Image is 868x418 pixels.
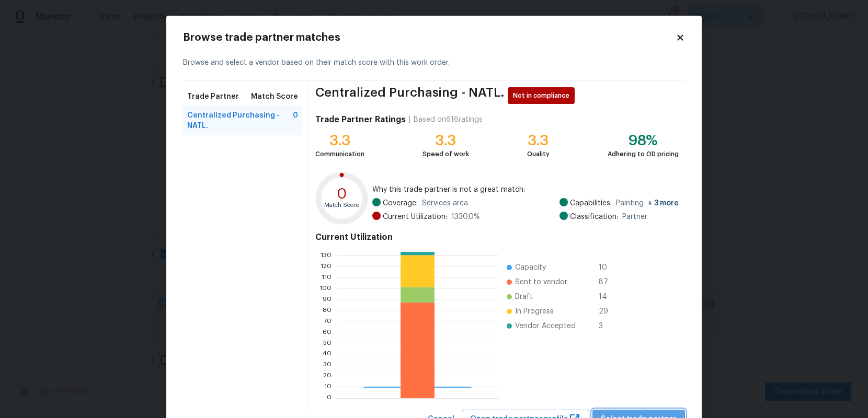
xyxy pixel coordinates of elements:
[323,307,332,313] text: 80
[616,198,679,208] span: Painting
[515,321,576,331] span: Vendor Accepted
[323,351,332,357] text: 40
[570,198,612,208] span: Capabilities:
[570,212,618,222] span: Classification:
[315,135,364,146] div: 3.3
[383,198,418,208] span: Coverage:
[324,384,332,390] text: 10
[315,87,505,104] span: Centralized Purchasing - NATL.
[599,306,615,317] span: 29
[183,45,685,81] div: Browse and select a vendor based on their match score with this work order.
[527,135,550,146] div: 3.3
[315,232,679,242] h4: Current Utilization
[608,135,679,146] div: 98%
[515,262,546,273] span: Capacity
[319,285,332,291] text: 100
[527,149,550,159] div: Quality
[422,198,468,208] span: Services area
[515,292,533,302] span: Draft
[451,212,480,222] span: 1330.0 %
[324,318,332,324] text: 70
[608,149,679,159] div: Adhering to OD pricing
[422,135,469,146] div: 3.3
[599,262,615,273] span: 10
[315,149,364,159] div: Communication
[323,296,332,302] text: 90
[327,395,332,401] text: 0
[599,292,615,302] span: 14
[187,91,239,102] span: Trade Partner
[337,187,347,201] text: 0
[383,212,447,222] span: Current Utilization:
[406,114,414,125] div: |
[251,91,298,102] span: Match Score
[323,329,332,335] text: 60
[622,212,647,222] span: Partner
[414,114,483,125] div: Based on 616 ratings
[324,202,359,208] text: Match Score
[183,32,676,43] h2: Browse trade partner matches
[323,362,332,368] text: 30
[372,184,679,195] span: Why this trade partner is not a great match:
[321,263,332,269] text: 120
[293,110,298,131] span: 0
[515,277,567,287] span: Sent to vendor
[599,321,615,331] span: 3
[322,274,332,280] text: 110
[315,114,406,125] h4: Trade Partner Ratings
[323,373,332,379] text: 20
[187,110,293,131] span: Centralized Purchasing - NATL.
[323,340,332,346] text: 50
[599,277,615,287] span: 87
[321,252,332,258] text: 130
[422,149,469,159] div: Speed of work
[648,200,679,207] span: + 3 more
[513,90,574,101] span: Not in compliance
[515,306,554,317] span: In Progress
